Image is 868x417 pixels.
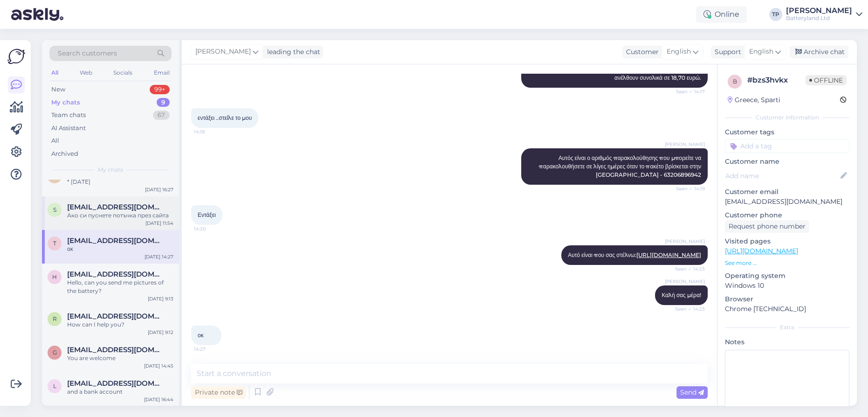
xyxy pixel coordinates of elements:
div: [DATE] 14:27 [145,253,173,260]
div: Archive chat [790,46,848,58]
div: New [51,85,65,94]
div: TP [769,8,782,21]
div: Private note [191,386,246,399]
p: Customer email [725,187,849,197]
span: εντάξει ..στείλε το μου [198,114,252,121]
div: Socials [111,67,134,79]
p: See more ... [725,259,849,267]
a: [PERSON_NAME]Batteryland Ltd [786,7,862,22]
div: Ако си пуснете потъчка през сайта [67,211,173,220]
div: Support [711,47,741,57]
input: Add a tag [725,139,849,153]
span: οκ [198,332,204,339]
div: Archived [51,149,78,159]
span: Καλή σας μέρα! [661,292,701,299]
span: homeinliguria@gmail.com [67,270,164,278]
input: Add name [725,171,839,181]
p: Browser [725,294,849,304]
div: and a bank account [67,388,173,396]
span: svetlin.atanasov@itworks.bg [67,203,164,211]
span: Send [680,388,704,396]
span: 14:27 [194,346,229,353]
div: 9 [157,98,170,107]
span: Search customers [58,49,117,58]
div: Extra [725,323,849,332]
span: giannissta69@gmail.com [67,346,164,354]
div: [DATE] 16:27 [145,186,173,193]
span: Seen ✓ 14:19 [670,185,705,192]
span: h [52,273,57,280]
div: AI Assistant [51,124,86,133]
div: Request phone number [725,220,809,233]
div: All [51,136,59,146]
p: Customer phone [725,210,849,220]
span: riazahmad6249200@gmail.com [67,312,164,320]
img: Askly Logo [7,48,25,65]
p: Notes [725,337,849,347]
span: Seen ✓ 14:17 [670,88,705,95]
div: [DATE] 16:44 [144,396,173,403]
div: [DATE] 9:13 [148,295,173,302]
span: [PERSON_NAME] [665,238,705,245]
a: [URL][DOMAIN_NAME] [636,251,701,258]
span: Εντάξει [198,211,216,218]
div: * [DATE] [67,178,173,186]
span: teonatiotis@gmail.com [67,236,164,245]
span: [PERSON_NAME] [665,278,705,285]
span: Seen ✓ 14:23 [670,265,705,272]
span: g [53,349,57,356]
div: Email [152,67,172,79]
div: Online [696,6,747,23]
span: English [667,47,691,57]
div: 99+ [150,85,170,94]
span: Αυτός είναι ο αριθμός παρακολούθησης που μπορείτε να παρακολουθήσετε σε λίγες ημέρες όταν το πακέ... [539,154,703,178]
span: t [53,240,56,247]
p: Customer tags [725,127,849,137]
div: Batteryland Ltd [786,14,852,22]
div: οκ [67,245,173,253]
span: My chats [98,166,123,174]
span: b [733,78,737,85]
span: Seen ✓ 14:23 [670,306,705,313]
span: Offline [806,75,847,85]
p: Visited pages [725,236,849,246]
p: Customer name [725,157,849,167]
span: [PERSON_NAME] [195,47,251,57]
div: Customer information [725,113,849,122]
span: larisa.simona40@gmail.com [67,379,164,388]
div: How can I help you? [67,320,173,329]
div: Team chats [51,111,86,120]
a: [URL][DOMAIN_NAME] [725,247,798,255]
div: leading the chat [263,47,320,57]
span: s [53,206,56,213]
span: l [53,382,56,389]
span: Αυτό είναι που σας στέλνω: [568,251,701,258]
span: 14:20 [194,225,229,232]
div: [DATE] 9:12 [148,329,173,336]
div: Greece, Sparti [728,95,780,105]
div: Customer [622,47,659,57]
p: Chrome [TECHNICAL_ID] [725,304,849,314]
div: You are welcome [67,354,173,362]
div: [DATE] 14:45 [144,362,173,369]
span: 14:18 [194,128,229,135]
span: [PERSON_NAME] [665,141,705,148]
span: r [53,315,57,322]
div: 67 [153,111,170,120]
div: [DATE] 11:54 [145,220,173,227]
div: [PERSON_NAME] [786,7,852,14]
div: My chats [51,98,80,107]
p: [EMAIL_ADDRESS][DOMAIN_NAME] [725,197,849,207]
p: Windows 10 [725,281,849,291]
p: Operating system [725,271,849,281]
div: Web [78,67,94,79]
span: English [749,47,773,57]
div: # bzs3hvkx [747,75,806,86]
div: All [49,67,60,79]
div: Hello, can you send me pictures of the battery? [67,278,173,295]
